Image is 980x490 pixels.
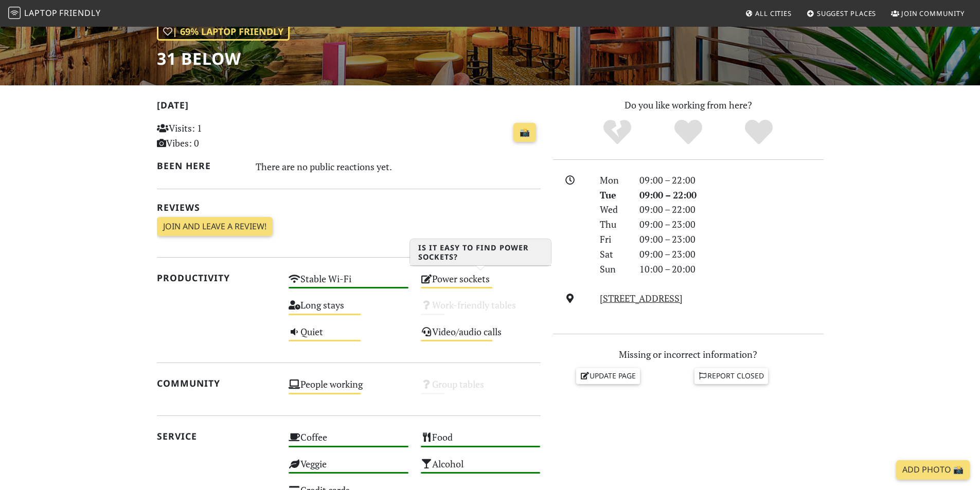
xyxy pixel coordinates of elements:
[282,376,415,402] div: People working
[803,4,881,23] a: Suggest Places
[653,118,724,147] div: Yes
[410,239,551,266] h3: Is it easy to find power sockets?
[157,160,244,171] h2: Been here
[594,247,633,262] div: Sat
[755,9,792,18] span: All Cities
[594,202,633,217] div: Wed
[741,4,796,23] a: All Cities
[282,297,415,323] div: Long stays
[256,158,541,175] div: There are no public reactions yet.
[157,217,273,237] a: Join and leave a review!
[8,7,21,19] img: LaptopFriendly
[633,262,830,277] div: 10:00 – 20:00
[415,376,547,402] div: Group tables
[887,4,969,23] a: Join Community
[633,232,830,247] div: 09:00 – 23:00
[282,270,415,297] div: Stable Wi-Fi
[633,188,830,203] div: 09:00 – 22:00
[901,9,965,18] span: Join Community
[157,100,541,115] h2: [DATE]
[633,217,830,232] div: 09:00 – 23:00
[594,188,633,203] div: Tue
[633,202,830,217] div: 09:00 – 22:00
[582,118,653,147] div: No
[553,98,824,113] p: Do you like working from here?
[157,202,541,213] h2: Reviews
[723,118,794,147] div: Definitely!
[157,23,290,41] div: | 69% Laptop Friendly
[157,49,290,68] h1: 31 below
[576,368,640,384] a: Update page
[282,456,415,482] div: Veggie
[157,273,277,283] h2: Productivity
[415,429,547,455] div: Food
[24,7,58,19] span: Laptop
[415,297,547,323] div: Work-friendly tables
[594,232,633,247] div: Fri
[553,347,824,362] p: Missing or incorrect information?
[415,270,547,297] div: Power sockets
[415,323,547,350] div: Video/audio calls
[633,173,830,188] div: 09:00 – 22:00
[8,5,101,23] a: LaptopFriendly LaptopFriendly
[694,368,769,384] a: Report closed
[282,429,415,455] div: Coffee
[817,9,877,18] span: Suggest Places
[896,460,970,480] a: Add Photo 📸
[594,262,633,277] div: Sun
[415,456,547,482] div: Alcohol
[633,247,830,262] div: 09:00 – 23:00
[157,378,277,389] h2: Community
[594,217,633,232] div: Thu
[157,431,277,442] h2: Service
[513,123,536,142] a: 📸
[594,173,633,188] div: Mon
[282,323,415,350] div: Quiet
[157,121,277,151] p: Visits: 1 Vibes: 0
[59,7,100,19] span: Friendly
[600,292,683,304] a: [STREET_ADDRESS]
